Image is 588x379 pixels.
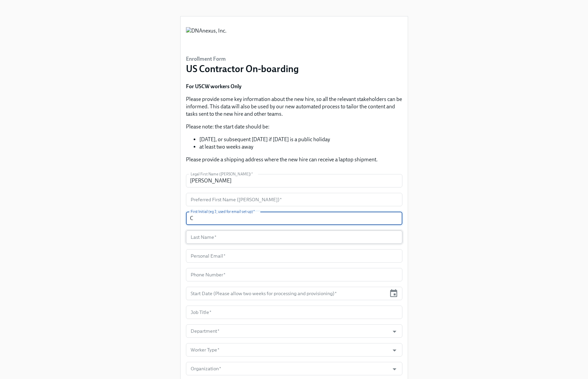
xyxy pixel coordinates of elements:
[186,287,387,300] input: MM/DD/YYYY
[389,326,400,337] button: Open
[186,63,299,75] h3: US Contractor On-boarding
[186,96,402,118] p: Please provide some key information about the new hire, so all the relevant stakeholders can be i...
[389,364,400,374] button: Open
[186,27,226,47] img: DNAnexus, Inc.
[186,83,242,90] strong: For USCW workers Only
[389,345,400,356] button: Open
[186,156,402,163] p: Please provide a shipping address where the new hire can receive a laptop shipment.
[199,136,402,143] li: [DATE], or subsequent [DATE] if [DATE] is a public holiday
[199,143,402,151] li: at least two weeks away
[186,123,402,130] p: Please note: the start date should be:
[186,55,299,63] h6: Enrollment Form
